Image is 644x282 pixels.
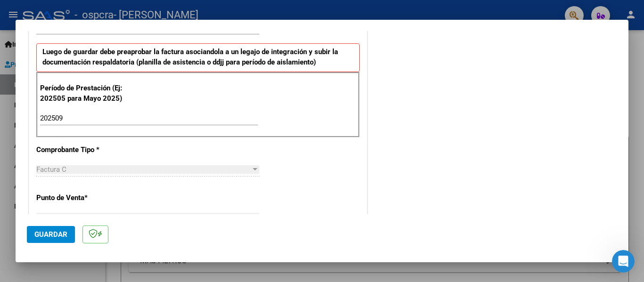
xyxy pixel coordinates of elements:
[42,48,338,67] strong: Luego de guardar debe preaprobar la factura asociandola a un legajo de integración y subir la doc...
[612,250,635,273] iframe: Intercom live chat
[40,83,135,104] p: Período de Prestación (Ej: 202505 para Mayo 2025)
[34,230,67,239] span: Guardar
[27,226,75,243] button: Guardar
[36,165,66,174] span: Factura C
[36,145,133,155] p: Comprobante Tipo *
[36,193,133,203] p: Punto de Venta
